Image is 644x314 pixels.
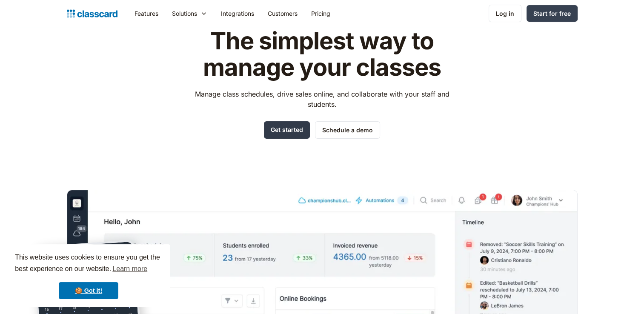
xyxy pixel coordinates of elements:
[111,263,149,275] a: learn more about cookies
[59,282,118,299] a: dismiss cookie message
[496,9,514,18] div: Log in
[489,5,521,22] a: Log in
[67,8,117,20] a: home
[187,28,457,80] h1: The simplest way to manage your classes
[15,252,162,275] span: This website uses cookies to ensure you get the best experience on our website.
[172,9,197,18] div: Solutions
[7,244,170,307] div: cookieconsent
[304,4,337,23] a: Pricing
[533,9,571,18] div: Start for free
[261,4,304,23] a: Customers
[187,89,457,109] p: Manage class schedules, drive sales online, and collaborate with your staff and students.
[264,121,310,139] a: Get started
[128,4,165,23] a: Features
[165,4,214,23] div: Solutions
[214,4,261,23] a: Integrations
[527,5,578,22] a: Start for free
[315,121,380,139] a: Schedule a demo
